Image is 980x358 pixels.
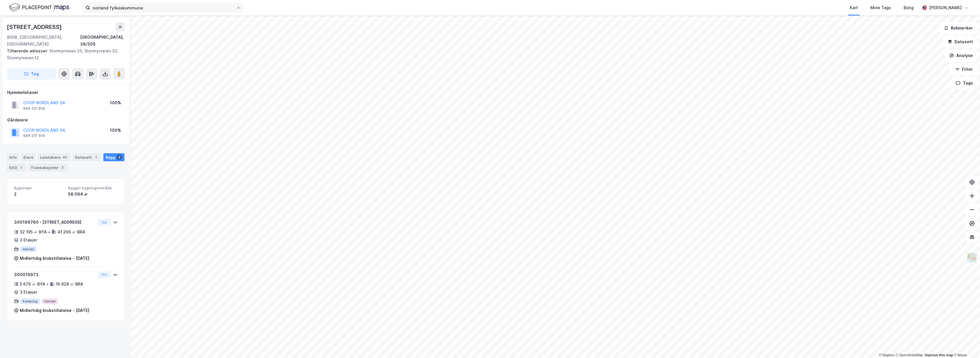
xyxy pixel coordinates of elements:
div: 3 Etasjer [20,237,37,243]
button: Bokmerker [939,22,978,34]
button: Vis [98,271,111,278]
div: 2 [60,165,65,170]
div: Hjemmelshaver [7,89,124,96]
input: Søk på adresse, matrikkel, gårdeiere, leietakere eller personer [90,3,236,12]
span: Bygget bygningsområde [68,186,118,190]
button: Datasett [943,36,978,48]
div: 300019973 [14,271,96,278]
div: Transaksjoner [28,164,68,172]
div: 41 266 ㎡ BRA [58,229,85,235]
div: 1 [93,154,99,160]
div: Gårdeiere [7,117,124,123]
div: Midlertidig brukstillatelse - [DATE] [20,307,89,314]
div: ESG [7,164,26,172]
span: Tilhørende adresser: [7,48,49,53]
div: Bolig [904,4,914,11]
img: logo.f888ab2527a4732fd821a326f86c7f29.svg [9,3,69,13]
img: Z [967,252,977,263]
a: Mapbox [879,353,894,357]
div: Mine Tags [870,4,891,11]
button: Vis [98,219,111,226]
div: 100% [110,99,121,106]
div: Kontrollprogram for chat [951,331,980,358]
button: Analyse [945,50,978,61]
div: 5 676 ㎡ BYA [20,281,45,288]
div: Eiere [21,153,35,161]
div: [GEOGRAPHIC_DATA], 38/305 [80,34,125,48]
div: 2 [14,191,64,198]
button: Tags [951,77,978,89]
button: Tag [7,68,56,80]
div: Datasett [73,153,101,161]
div: Bygg [103,153,124,161]
div: 32 195 ㎡ BYA [20,229,47,235]
iframe: Chat Widget [951,331,980,358]
div: 8008, [GEOGRAPHIC_DATA], [GEOGRAPHIC_DATA] [7,34,80,48]
div: 2 [116,154,122,160]
div: Midlertidig brukstillatelse - [DATE] [20,255,89,262]
div: 1 [18,165,24,170]
div: • [46,282,49,286]
div: 58 094 ㎡ [68,191,118,198]
a: Improve this map [925,353,953,357]
div: [STREET_ADDRESS] [7,22,63,32]
span: Bygninger [14,186,64,190]
div: Kart [850,4,858,11]
div: 3 Etasjer [20,289,37,296]
div: 43 [62,154,68,160]
div: 946 231 819 [23,106,45,111]
div: Info [7,153,19,161]
div: 16 828 ㎡ BRA [56,281,83,288]
div: 946 231 819 [23,133,45,138]
div: • [48,230,50,234]
div: Stormyrveien 20, Stormyrveien 22, Stormyrveien 12 [7,48,120,61]
button: Filter [950,64,978,75]
div: [PERSON_NAME] [929,4,962,11]
div: Leietakere [38,153,70,161]
div: 100% [110,127,121,134]
a: OpenStreetMap [896,353,923,357]
div: 300199760 - [STREET_ADDRESS] [14,219,96,226]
